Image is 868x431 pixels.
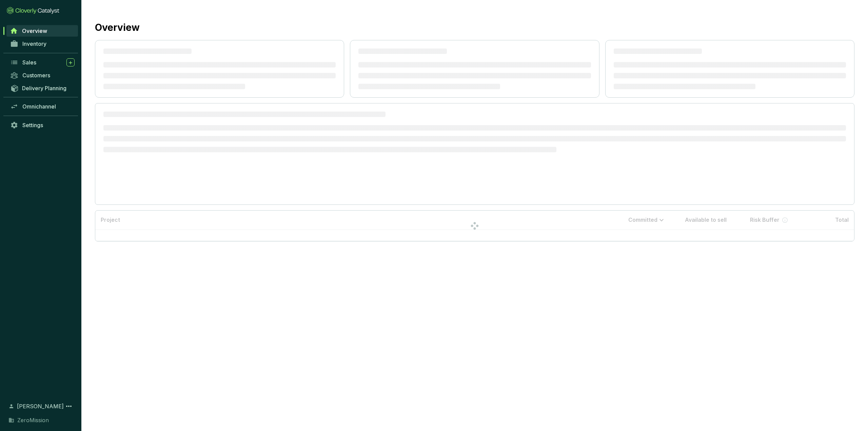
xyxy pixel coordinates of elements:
h2: Overview [95,20,140,35]
a: Delivery Planning [7,82,78,94]
a: Inventory [7,38,78,50]
span: Overview [22,27,47,34]
span: Delivery Planning [22,85,66,92]
a: Omnichannel [7,101,78,112]
span: Inventory [22,40,46,47]
a: Customers [7,70,78,81]
a: Settings [7,119,78,131]
span: Customers [22,72,50,79]
span: Omnichannel [22,103,56,110]
span: Sales [22,59,36,66]
span: [PERSON_NAME] [17,402,64,410]
a: Sales [7,57,78,68]
span: Settings [22,122,43,129]
a: Overview [6,25,78,37]
span: ZeroMission [17,416,49,424]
